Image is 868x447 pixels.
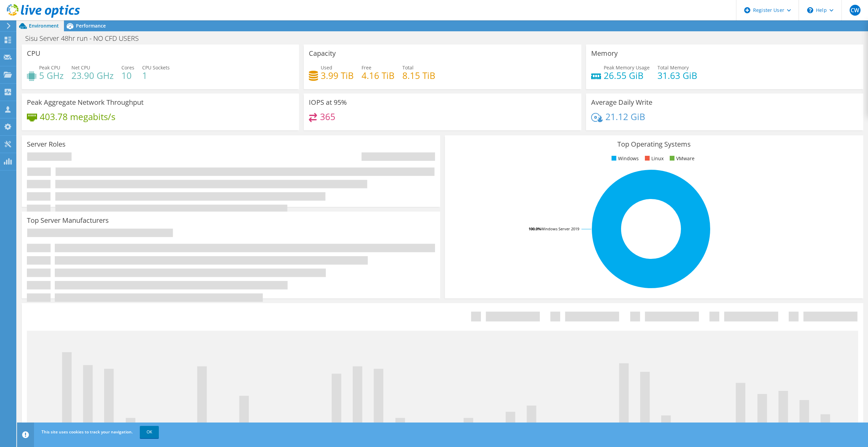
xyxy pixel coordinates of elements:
span: CW [850,5,861,16]
h4: 21.12 GiB [605,113,645,120]
li: Windows [610,155,639,162]
span: CPU Sockets [142,64,170,71]
tspan: 100.0% [529,226,541,231]
h1: Sisu Server 48hr run - NO CFD USERS [22,35,149,42]
a: OK [140,426,159,438]
h4: 23.90 GHz [71,72,114,79]
h4: 403.78 megabits/s [40,113,115,120]
li: Linux [643,155,664,162]
h4: 1 [142,72,170,79]
span: Performance [76,22,106,29]
h4: 5 GHz [39,72,64,79]
span: Total [402,64,414,71]
h4: 365 [320,113,335,120]
h3: CPU [27,50,40,57]
h4: 31.63 GiB [657,72,697,79]
tspan: Windows Server 2019 [541,226,579,231]
h3: Peak Aggregate Network Throughput [27,99,144,106]
h4: 4.16 TiB [362,72,395,79]
svg: \n [807,7,813,13]
h3: Server Roles [27,140,66,148]
span: Cores [121,64,134,71]
h4: 8.15 TiB [402,72,435,79]
h4: 10 [121,72,134,79]
h3: Average Daily Write [591,99,652,106]
span: Free [362,64,371,71]
span: Used [321,64,332,71]
h3: Top Server Manufacturers [27,217,109,224]
h4: 26.55 GiB [604,72,650,79]
span: Total Memory [657,64,689,71]
span: Net CPU [71,64,90,71]
span: Peak Memory Usage [604,64,650,71]
h3: Top Operating Systems [450,140,858,148]
h3: IOPS at 95% [309,99,347,106]
h3: Capacity [309,50,336,57]
h3: Memory [591,50,618,57]
h4: 3.99 TiB [321,72,354,79]
span: Environment [29,22,59,29]
li: VMware [668,155,695,162]
span: This site uses cookies to track your navigation. [41,429,133,435]
span: Peak CPU [39,64,60,71]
